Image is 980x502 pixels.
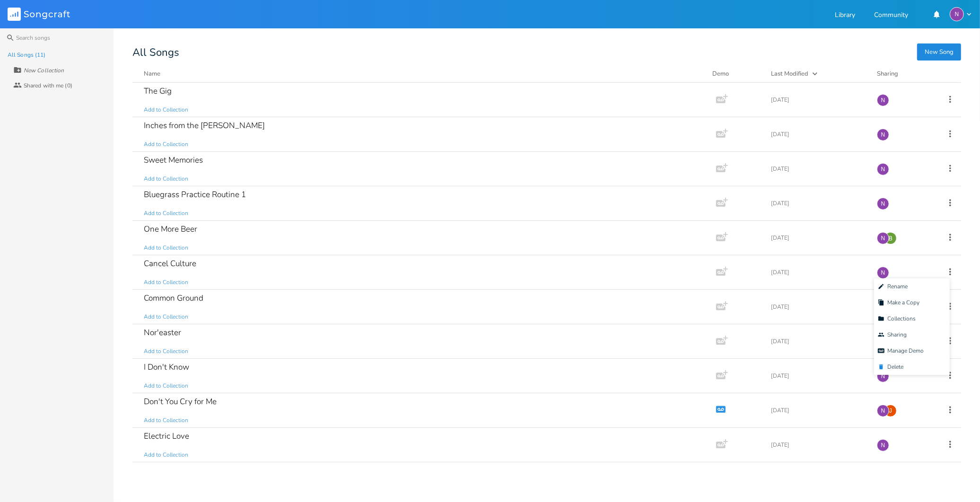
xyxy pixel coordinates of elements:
[24,68,64,73] div: New Collection
[877,439,889,451] div: newmantodd247
[771,235,866,241] div: [DATE]
[144,451,188,459] span: Add to Collection
[144,209,188,217] span: Add to Collection
[144,225,197,233] div: One More Beer
[771,97,866,103] div: [DATE]
[878,331,907,338] span: Sharing
[144,140,188,148] span: Add to Collection
[144,190,246,199] div: Bluegrass Practice Routine 1
[771,304,866,310] div: [DATE]
[835,12,855,20] a: Library
[144,363,189,371] div: I Don't Know
[878,315,916,322] span: Collections
[771,269,866,275] div: [DATE]
[144,398,217,406] div: Don't You Cry for Me
[144,329,181,337] div: Nor'easter
[144,244,188,252] span: Add to Collection
[771,200,866,206] div: [DATE]
[877,370,889,382] div: newmantodd247
[878,283,908,290] span: Rename
[877,405,889,417] div: newmantodd247
[144,175,188,183] span: Add to Collection
[877,94,889,106] div: newmantodd247
[877,163,889,175] div: newmantodd247
[144,416,188,424] span: Add to Collection
[144,106,188,114] span: Add to Collection
[144,121,265,130] div: Inches from the [PERSON_NAME]
[877,267,889,279] div: newmantodd247
[877,232,889,244] div: newmantodd247
[877,198,889,210] div: newmantodd247
[144,156,203,164] div: Sweet Memories
[874,12,908,20] a: Community
[144,260,196,268] div: Cancel Culture
[950,7,972,21] button: N
[144,382,188,390] span: Add to Collection
[144,347,188,355] span: Add to Collection
[144,278,188,286] span: Add to Collection
[771,373,866,379] div: [DATE]
[917,43,961,61] button: New Song
[878,299,919,306] span: Make a Copy
[771,131,866,137] div: [DATE]
[771,338,866,344] div: [DATE]
[771,442,866,448] div: [DATE]
[878,347,924,354] span: Manage Demo
[144,69,701,78] button: Name
[884,232,897,244] img: Bob Carrigan
[8,52,45,58] div: All Songs (11)
[884,405,897,417] div: jjjameshammond
[144,432,189,440] div: Electric Love
[878,364,903,370] span: Delete
[771,69,808,78] div: Last Modified
[877,129,889,141] div: newmantodd247
[144,69,160,78] div: Name
[877,69,934,78] div: Sharing
[771,69,866,78] button: Last Modified
[144,294,203,302] div: Common Ground
[771,166,866,172] div: [DATE]
[24,83,72,88] div: Shared with me (0)
[144,87,172,95] div: The Gig
[712,69,760,78] div: Demo
[771,407,866,413] div: [DATE]
[144,313,188,321] span: Add to Collection
[950,7,964,21] div: newmantodd247
[132,47,961,58] div: All Songs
